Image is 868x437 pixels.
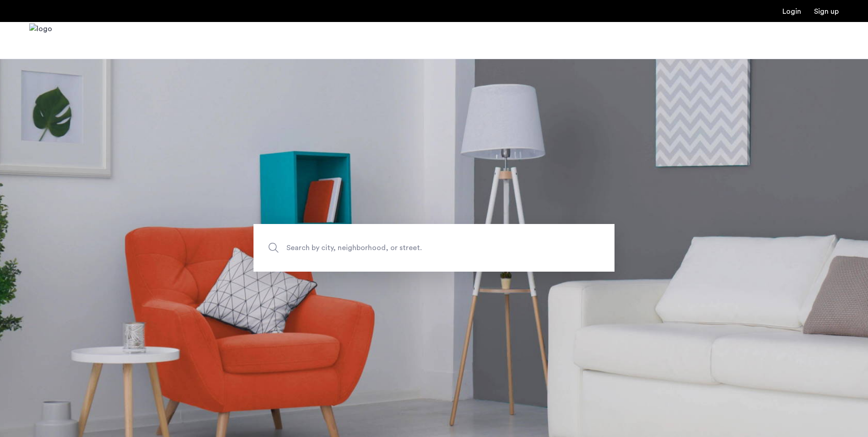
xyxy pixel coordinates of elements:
[253,224,615,272] input: Apartment Search
[29,23,52,58] img: logo
[814,8,839,15] a: Registration
[29,23,52,58] a: Cazamio Logo
[286,242,539,254] span: Search by city, neighborhood, or street.
[782,8,801,15] a: Login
